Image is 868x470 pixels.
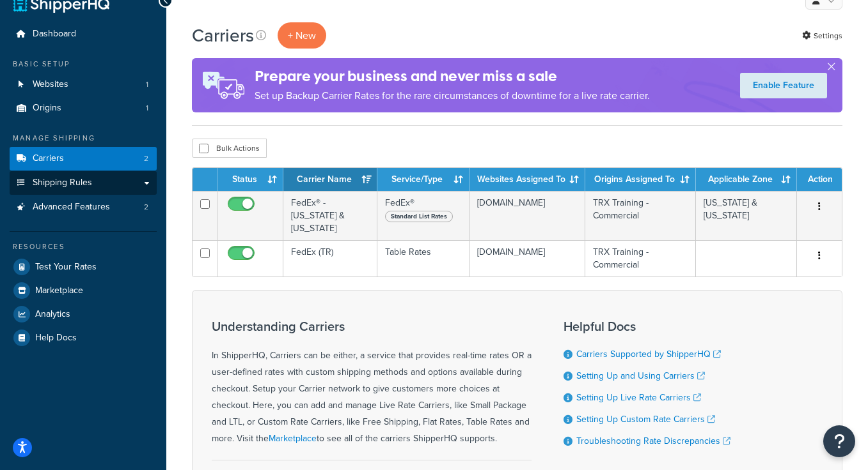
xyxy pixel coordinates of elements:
th: Applicable Zone: activate to sort column ascending [696,168,797,191]
span: Analytics [35,309,70,320]
button: Bulk Actions [192,139,267,158]
td: [US_STATE] & [US_STATE] [696,191,797,240]
a: Setting Up Custom Rate Carriers [576,413,715,426]
td: [DOMAIN_NAME] [470,191,585,240]
a: Carriers Supported by ShipperHQ [576,347,721,361]
li: Carriers [10,147,157,171]
a: Troubleshooting Rate Discrepancies [576,434,730,448]
h3: Understanding Carriers [212,319,532,333]
a: Advanced Features 2 [10,195,157,219]
img: ad-rules-rateshop-fe6ec290ccb7230408bd80ed9643f0289d75e0ffd9eb532fc0e269fcd187b520.png [192,58,255,112]
td: Table Rates [377,240,470,277]
th: Action [797,168,842,191]
a: Help Docs [10,326,157,349]
span: 1 [146,79,148,90]
span: Advanced Features [33,202,110,213]
th: Carrier Name: activate to sort column ascending [283,168,377,191]
button: Open Resource Center [823,425,855,457]
h4: Prepare your business and never miss a sale [255,66,650,87]
a: Origins 1 [10,96,157,120]
p: Set up Backup Carrier Rates for the rare circumstances of downtime for a live rate carrier. [255,87,650,105]
a: Websites 1 [10,73,157,96]
a: Carriers 2 [10,147,157,171]
span: 2 [144,153,148,164]
span: 2 [144,202,148,213]
span: Carriers [33,153,64,164]
td: TRX Training - Commercial [585,191,696,240]
a: Shipping Rules [10,171,157,195]
span: Origins [33,103,61,114]
span: Help Docs [35,333,77,344]
h1: Carriers [192,23,254,48]
a: Enable Feature [740,73,827,98]
h3: Helpful Docs [564,319,730,333]
li: Origins [10,96,157,120]
button: + New [278,22,326,49]
a: Setting Up Live Rate Carriers [576,391,701,404]
span: Test Your Rates [35,262,97,273]
div: In ShipperHQ, Carriers can be either, a service that provides real-time rates OR a user-defined r... [212,319,532,447]
td: FedEx (TR) [283,240,377,277]
th: Service/Type: activate to sort column ascending [377,168,470,191]
div: Basic Setup [10,59,157,70]
th: Origins Assigned To: activate to sort column ascending [585,168,696,191]
a: Marketplace [269,432,317,445]
a: Settings [802,27,842,45]
th: Websites Assigned To: activate to sort column ascending [470,168,585,191]
span: Marketplace [35,285,83,296]
a: Analytics [10,303,157,326]
div: Manage Shipping [10,133,157,144]
div: Resources [10,241,157,252]
span: Shipping Rules [33,178,92,188]
span: 1 [146,103,148,114]
span: Dashboard [33,29,76,40]
span: Standard List Rates [385,211,453,222]
a: Test Your Rates [10,255,157,278]
td: FedEx® [377,191,470,240]
li: Advanced Features [10,195,157,219]
li: Websites [10,73,157,96]
a: Marketplace [10,279,157,302]
td: TRX Training - Commercial [585,240,696,277]
td: FedEx® - [US_STATE] & [US_STATE] [283,191,377,240]
a: Setting Up and Using Carriers [576,369,705,383]
a: Dashboard [10,22,157,46]
span: Websites [33,79,68,90]
th: Status: activate to sort column ascending [217,168,283,191]
td: [DOMAIN_NAME] [470,240,585,277]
